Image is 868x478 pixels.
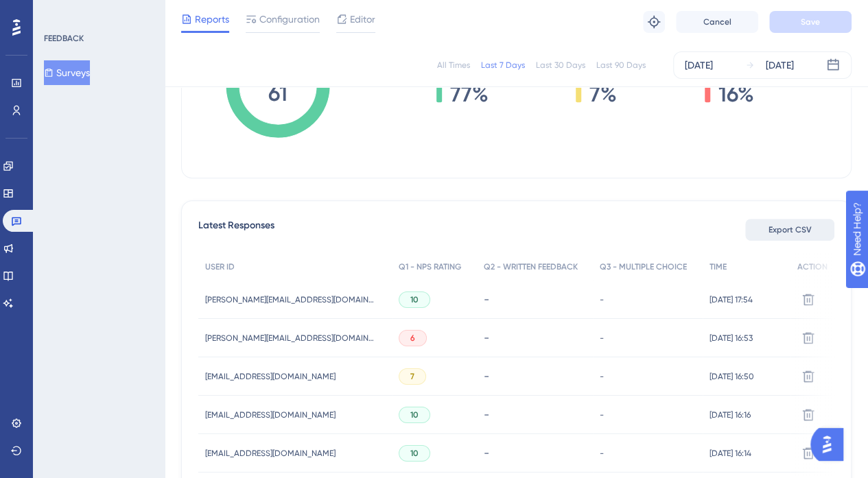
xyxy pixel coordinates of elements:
[32,3,86,20] span: Need Help?
[484,446,586,459] div: -
[766,57,794,73] div: [DATE]
[703,16,731,27] span: Cancel
[596,60,646,71] div: Last 90 Days
[600,448,604,459] span: -
[600,294,604,305] span: -
[399,261,461,272] span: Q1 - NPS RATING
[268,80,288,106] tspan: 61
[205,261,235,272] span: USER ID
[709,261,727,272] span: TIME
[718,83,772,105] span: 16%
[205,333,377,344] span: [PERSON_NAME][EMAIL_ADDRESS][DOMAIN_NAME]
[685,57,713,73] div: [DATE]
[437,60,470,71] div: All Times
[600,333,604,344] span: -
[484,370,586,383] div: -
[709,294,753,305] span: [DATE] 17:54
[709,333,753,344] span: [DATE] 16:53
[205,294,377,305] span: [PERSON_NAME][EMAIL_ADDRESS][DOMAIN_NAME]
[410,294,419,305] span: 10
[44,33,84,44] div: FEEDBACK
[205,448,336,459] span: [EMAIL_ADDRESS][DOMAIN_NAME]
[769,224,812,235] span: Export CSV
[484,408,586,421] div: -
[709,448,751,459] span: [DATE] 16:14
[450,83,502,105] span: 77%
[810,424,852,465] iframe: UserGuiding AI Assistant Launcher
[410,448,419,459] span: 10
[801,16,820,27] span: Save
[536,60,585,71] div: Last 30 Days
[709,409,751,420] span: [DATE] 16:16
[709,371,754,382] span: [DATE] 16:50
[195,11,229,27] span: Reports
[676,11,758,33] button: Cancel
[484,331,586,344] div: -
[481,60,525,71] div: Last 7 Days
[769,11,852,33] button: Save
[205,409,336,420] span: [EMAIL_ADDRESS][DOMAIN_NAME]
[350,11,375,27] span: Editor
[410,409,419,420] span: 10
[484,293,586,306] div: -
[259,11,320,27] span: Configuration
[410,333,415,344] span: 6
[44,60,90,85] button: Surveys
[205,371,336,382] span: [EMAIL_ADDRESS][DOMAIN_NAME]
[600,371,604,382] span: -
[600,261,687,272] span: Q3 - MULTIPLE CHOICE
[410,371,414,382] span: 7
[198,217,274,242] span: Latest Responses
[745,219,834,241] button: Export CSV
[600,409,604,420] span: -
[797,261,828,272] span: ACTION
[484,261,578,272] span: Q2 - WRITTEN FEEDBACK
[589,83,631,105] span: 7%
